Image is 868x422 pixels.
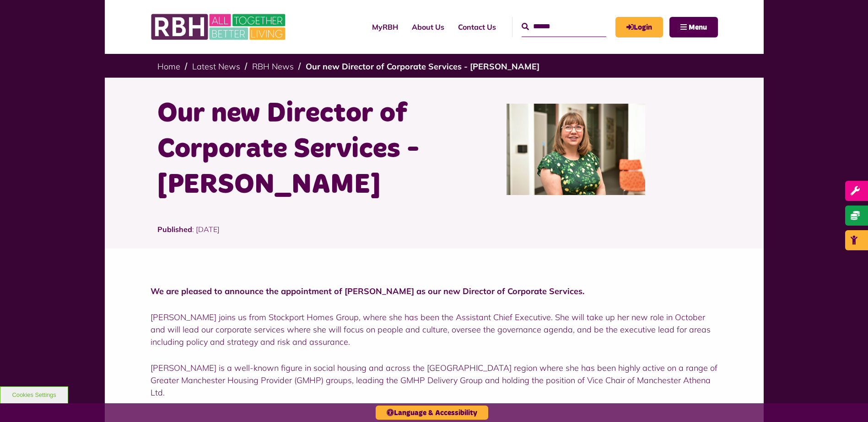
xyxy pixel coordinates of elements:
iframe: Netcall Web Assistant for live chat [827,381,868,422]
button: Navigation [669,17,718,37]
a: MyRBH [365,15,405,39]
h1: Our new Director of Corporate Services - [PERSON_NAME] [157,96,427,203]
strong: Published [157,225,192,234]
a: Our new Director of Corporate Services - [PERSON_NAME] [306,61,539,72]
a: MyRBH [615,17,663,37]
strong: . [582,286,584,296]
a: Contact Us [451,15,503,39]
p: : [DATE] [157,224,711,248]
button: Language & Accessibility [376,406,488,420]
img: Sandra Coleing [507,104,645,195]
a: Latest News [192,61,240,72]
p: [PERSON_NAME] joins us from Stockport Homes Group, where she has been the Assistant Chief Executi... [151,311,718,348]
strong: We are pleased to announce the appointment of [PERSON_NAME] as our new Director of Corporate Serv... [151,286,582,296]
img: RBH [151,9,288,45]
span: Menu [689,24,707,31]
a: Home [157,61,180,72]
p: [PERSON_NAME] is a well-known figure in social housing and across the [GEOGRAPHIC_DATA] region wh... [151,362,718,399]
a: RBH News [252,61,294,72]
a: About Us [405,15,451,39]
